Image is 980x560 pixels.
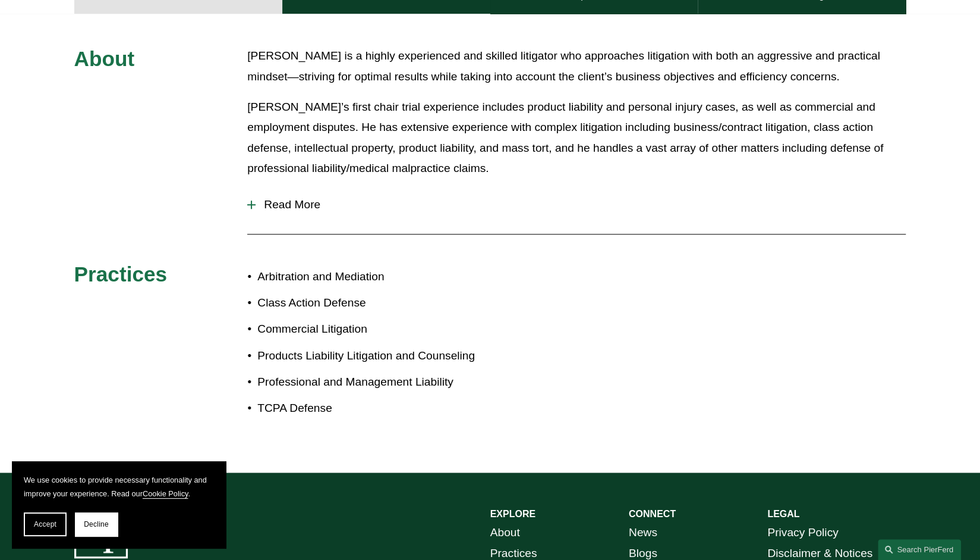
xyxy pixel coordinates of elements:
[629,523,657,543] a: News
[257,346,490,367] p: Products Liability Litigation and Counseling
[247,189,906,220] button: Read More
[767,509,799,519] strong: LEGAL
[24,473,214,500] p: We use cookies to provide necessary functionality and improve your experience. Read our .
[74,262,168,286] span: Practices
[257,398,490,419] p: TCPA Defense
[84,520,109,528] span: Decline
[878,539,961,560] a: Search this site
[12,461,226,548] section: Cookie banner
[257,267,490,287] p: Arbitration and Mediation
[257,293,490,314] p: Class Action Defense
[256,198,906,211] span: Read More
[75,512,118,536] button: Decline
[629,509,676,519] strong: CONNECT
[34,520,56,528] span: Accept
[247,97,906,179] p: [PERSON_NAME]’s first chair trial experience includes product liability and personal injury cases...
[767,523,838,543] a: Privacy Policy
[24,512,67,536] button: Accept
[490,523,520,543] a: About
[74,47,135,70] span: About
[257,372,490,393] p: Professional and Management Liability
[257,319,490,340] p: Commercial Litigation
[490,509,535,519] strong: EXPLORE
[247,46,906,87] p: [PERSON_NAME] is a highly experienced and skilled litigator who approaches litigation with both a...
[143,489,188,498] a: Cookie Policy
